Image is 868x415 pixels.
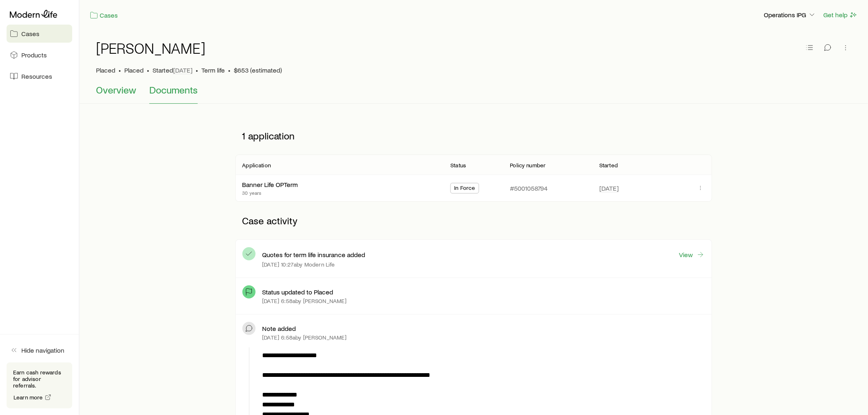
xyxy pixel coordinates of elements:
[13,369,66,389] p: Earn cash rewards for advisor referrals.
[96,66,115,74] p: Placed
[234,66,282,74] span: $653 (estimated)
[7,67,72,85] a: Resources
[196,66,198,74] span: •
[153,66,192,74] p: Started
[119,66,121,74] span: •
[764,11,816,19] p: Operations IPG
[7,46,72,64] a: Products
[21,30,39,38] span: Cases
[124,66,144,74] span: Placed
[89,11,118,20] a: Cases
[262,261,335,268] p: [DATE] 10:27a by Modern Life
[242,189,298,196] p: 30 years
[454,185,475,193] span: In Force
[599,184,619,192] span: [DATE]
[7,363,72,408] div: Earn cash rewards for advisor referrals.Learn more
[21,51,47,59] span: Products
[7,25,72,43] a: Cases
[242,162,271,169] p: Application
[7,341,72,359] button: Hide navigation
[96,40,206,56] h1: [PERSON_NAME]
[14,394,43,400] span: Learn more
[242,180,298,189] div: Banner Life OPTerm
[235,208,712,233] p: Case activity
[510,184,548,192] p: #5001058794
[242,180,298,188] a: Banner Life OPTerm
[599,162,618,169] p: Started
[262,324,296,333] p: Note added
[228,66,231,74] span: •
[96,84,852,104] div: Case details tabs
[450,162,466,169] p: Status
[21,72,52,80] span: Resources
[201,66,225,74] span: Term life
[147,66,149,74] span: •
[679,250,705,259] a: View
[764,10,817,20] button: Operations IPG
[262,298,347,304] p: [DATE] 6:58a by [PERSON_NAME]
[262,251,365,259] p: Quotes for term life insurance added
[510,162,546,169] p: Policy number
[21,346,64,354] span: Hide navigation
[149,84,198,96] span: Documents
[262,334,347,341] p: [DATE] 6:58a by [PERSON_NAME]
[823,10,858,20] button: Get help
[262,288,333,296] p: Status updated to Placed
[235,123,712,148] p: 1 application
[96,84,136,96] span: Overview
[173,66,192,74] span: [DATE]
